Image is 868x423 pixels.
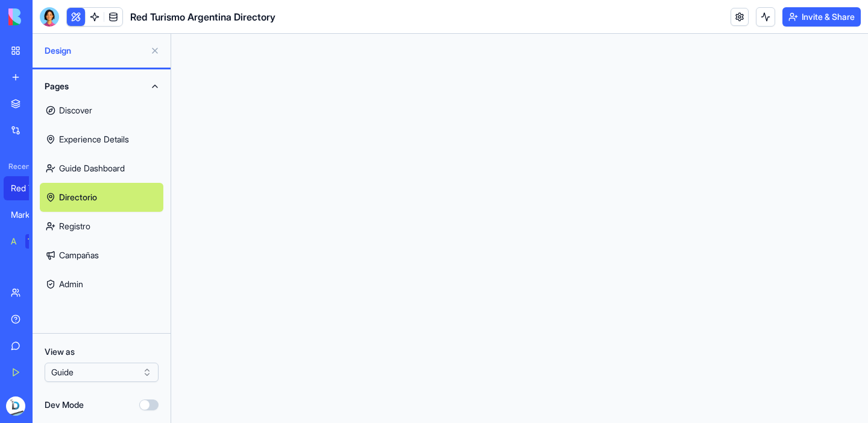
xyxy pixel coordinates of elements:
a: Marketing Expense Manager [4,203,52,227]
a: Red Turismo Argentina Directory [4,176,52,200]
a: Guide Dashboard [40,154,163,183]
div: Marketing Expense Manager [11,209,45,221]
label: View as [45,346,159,358]
img: ACg8ocIsExZaiI4AlC3v-SslkNNf66gkq0Gzhzjo2Zl1eckxGIQV6g8T=s96-c [6,396,25,416]
img: logo [8,8,83,25]
div: TRY [25,234,45,249]
a: Registro [40,212,163,241]
a: Discover [40,96,163,125]
a: Experience Details [40,125,163,154]
span: Design [45,45,145,57]
button: Invite & Share [782,7,861,27]
div: AI Logo Generator [11,235,17,247]
button: Pages [40,77,163,96]
a: Admin [40,270,163,299]
a: Campañas [40,241,163,270]
a: Directorio [40,183,163,212]
a: AI Logo GeneratorTRY [4,229,52,253]
div: Red Turismo Argentina Directory [11,182,45,194]
span: Red Turismo Argentina Directory [130,10,275,24]
span: Recent [4,162,29,171]
label: Dev Mode [45,399,84,411]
